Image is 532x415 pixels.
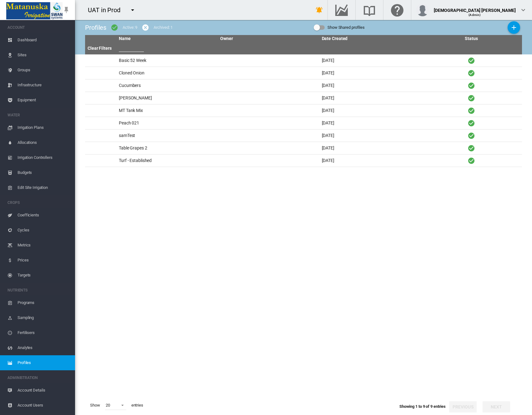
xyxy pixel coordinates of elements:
[8,110,70,120] span: WATER
[18,33,70,48] span: Dashboard
[18,180,70,195] span: Edit Site Irrigation
[421,104,522,117] td: Active
[18,78,70,93] span: Infrastructure
[18,135,70,150] span: Allocations
[468,144,475,152] i: Active
[334,6,349,14] md-icon: Go to the Data Hub
[218,35,319,43] th: Owner
[63,6,70,14] md-icon: icon-pin
[319,154,421,167] td: [DATE]
[18,295,70,310] span: Programs
[319,104,421,117] td: [DATE]
[88,46,112,51] a: Clear Filters
[319,92,421,104] td: [DATE]
[18,310,70,325] span: Sampling
[390,6,405,14] md-icon: Click here for help
[116,104,218,117] td: MT Tank Mix
[106,403,110,407] div: 20
[8,373,70,383] span: ADMINISTRATION
[18,268,70,283] span: Targets
[421,142,522,154] td: Active
[18,165,70,180] span: Budgets
[123,25,137,30] div: Active: 9
[126,4,139,16] button: icon-menu-down
[421,129,522,142] td: Active
[18,355,70,370] span: Profiles
[468,132,475,139] i: Active
[468,119,475,127] i: Active
[469,13,481,17] span: (Admin)
[421,92,522,104] td: Active
[18,63,70,78] span: Groups
[18,48,70,63] span: Sites
[111,24,118,31] md-icon: icon-checkbox-marked-circle
[421,54,522,67] td: Active
[116,67,218,79] td: Cloned Onion
[468,107,475,114] i: Active
[510,24,518,31] md-icon: icon-plus
[362,6,377,14] md-icon: Search the knowledge base
[18,223,70,238] span: Cycles
[416,4,429,16] img: profile.jpg
[434,5,516,11] div: [DEMOGRAPHIC_DATA] [PERSON_NAME]
[18,120,70,135] span: Irrigation Plans
[18,150,70,165] span: Irrigation Controllers
[8,23,70,33] span: ACCOUNT
[468,157,475,164] i: Active
[18,238,70,253] span: Metrics
[421,117,522,129] td: Active
[8,198,70,208] span: CROPS
[449,401,477,412] button: Previous
[116,54,218,67] td: Basic 52 Week
[319,79,421,92] td: [DATE]
[129,400,146,411] span: entries
[18,325,70,340] span: Fertilisers
[319,54,421,67] td: [DATE]
[421,35,522,43] th: Status
[6,2,63,19] img: Matanuska_LOGO.png
[18,398,70,413] span: Account Users
[116,142,218,154] td: Table Grapes 2
[468,69,475,77] i: Active
[319,129,421,142] td: [DATE]
[18,383,70,398] span: Account Details
[129,6,136,14] md-icon: icon-menu-down
[421,154,522,167] td: Active
[116,117,218,129] td: Peach 021
[319,35,421,43] th: Date Created
[319,67,421,79] td: [DATE]
[116,154,218,167] td: Turf - Established
[319,142,421,154] td: [DATE]
[319,117,421,129] td: [DATE]
[85,23,106,32] div: Profiles
[519,6,527,14] md-icon: icon-chevron-down
[88,6,126,14] div: UAT in Prod
[468,57,475,64] i: Active
[483,401,510,412] button: Next
[142,24,149,31] md-icon: icon-cancel
[18,253,70,268] span: Prices
[116,92,218,104] td: [PERSON_NAME]
[313,4,326,16] button: icon-bell-ring
[18,208,70,223] span: Coefficients
[119,36,131,41] a: Name
[116,129,218,142] td: samTest
[8,285,70,295] span: NUTRIENTS
[327,23,365,32] div: Show Shared profiles
[508,21,520,34] button: Add Profile
[316,6,323,14] md-icon: icon-bell-ring
[468,94,475,102] i: Active
[314,23,365,32] md-switch: Show Shared profiles
[18,340,70,355] span: Analytes
[421,79,522,92] td: Active
[88,400,103,411] span: Show
[154,25,173,30] div: Archived: 1
[421,67,522,79] td: Active
[468,82,475,89] i: Active
[18,93,70,108] span: Equipment
[399,404,446,409] span: Showing 1 to 9 of 9 entries
[116,79,218,92] td: Cucumbers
